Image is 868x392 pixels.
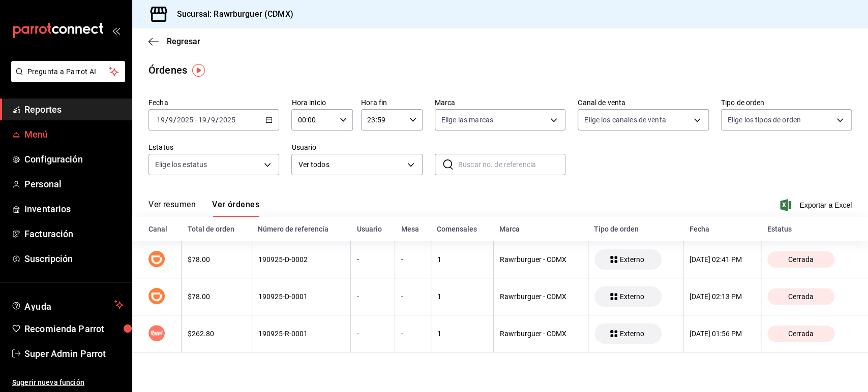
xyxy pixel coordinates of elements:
[500,292,582,301] div: Rawrburguer - CDMX
[24,347,124,361] span: Super Admin Parrot
[148,200,259,217] div: navigation tabs
[298,159,403,170] span: Ver todos
[616,292,648,301] span: Externo
[357,225,389,233] div: Usuario
[437,225,487,233] div: Comensales
[188,330,245,338] div: $262.80
[167,37,200,46] span: Regresar
[155,159,207,170] span: Elige los estatus
[500,255,582,264] div: Rawrburguer - CDMX
[219,116,236,124] input: ----
[188,225,246,233] div: Total de orden
[437,330,487,338] div: 1
[24,299,110,311] span: Ayuda
[784,330,818,338] span: Cerrada
[168,116,173,124] input: --
[148,37,200,46] button: Regresar
[169,8,293,20] h3: Sucursal: Rawrburguer (CDMX)
[148,144,279,151] label: Estatus
[784,255,818,264] span: Cerrada
[11,61,125,82] button: Pregunta a Parrot AI
[24,252,124,266] span: Suscripción
[361,99,423,106] label: Hora fin
[437,292,487,301] div: 1
[499,225,582,233] div: Marca
[690,225,755,233] div: Fecha
[357,255,388,264] div: -
[500,330,582,338] div: Rawrburguer - CDMX
[216,116,219,124] span: /
[207,116,210,124] span: /
[24,103,124,116] span: Reportes
[148,99,279,106] label: Fecha
[458,154,565,175] input: Buscar no. de referencia
[690,292,755,301] div: [DATE] 02:13 PM
[258,330,345,338] div: 190925-R-0001
[578,99,708,106] label: Canal de venta
[173,116,176,124] span: /
[192,64,205,77] img: Tooltip marker
[112,26,120,35] button: open_drawer_menu
[148,200,196,217] button: Ver resumen
[188,255,245,264] div: $78.00
[584,115,666,125] span: Elige los canales de venta
[594,225,677,233] div: Tipo de orden
[616,330,648,338] span: Externo
[195,116,197,124] span: -
[401,225,425,233] div: Mesa
[401,292,424,301] div: -
[24,202,124,216] span: Inventarios
[212,200,259,217] button: Ver órdenes
[7,74,125,84] a: Pregunta a Parrot AI
[435,99,565,106] label: Marca
[728,115,801,125] span: Elige los tipos de orden
[291,99,353,106] label: Hora inicio
[784,292,818,301] span: Cerrada
[441,115,493,125] span: Elige las marcas
[258,225,345,233] div: Número de referencia
[24,152,124,166] span: Configuración
[721,99,852,106] label: Tipo de orden
[27,67,109,77] span: Pregunta a Parrot AI
[690,330,755,338] div: [DATE] 01:56 PM
[782,199,852,211] button: Exportar a Excel
[401,330,424,338] div: -
[291,144,422,151] label: Usuario
[437,255,487,264] div: 1
[148,225,175,233] div: Canal
[24,177,124,191] span: Personal
[616,255,648,264] span: Externo
[258,292,345,301] div: 190925-D-0001
[211,116,216,124] input: --
[357,330,388,338] div: -
[258,255,345,264] div: 190925-D-0002
[156,116,165,124] input: --
[24,322,124,336] span: Recomienda Parrot
[12,377,124,388] span: Sugerir nueva función
[401,255,424,264] div: -
[198,116,207,124] input: --
[24,127,124,141] span: Menú
[148,62,187,78] div: Órdenes
[165,116,168,124] span: /
[188,292,245,301] div: $78.00
[690,255,755,264] div: [DATE] 02:41 PM
[176,116,194,124] input: ----
[357,292,388,301] div: -
[24,227,124,241] span: Facturación
[767,225,852,233] div: Estatus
